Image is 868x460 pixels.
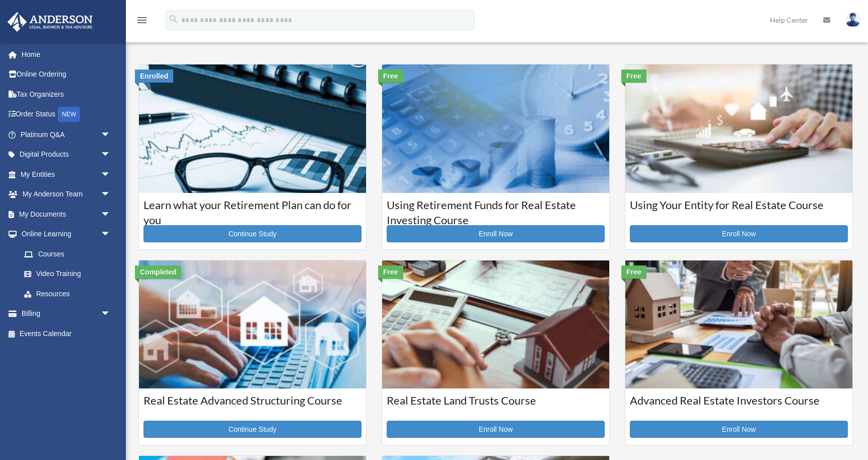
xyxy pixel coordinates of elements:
div: Free [621,70,646,83]
a: Video Training [14,264,126,284]
a: Courses [14,244,121,264]
img: Anderson Advisors Platinum Portal [5,12,96,32]
h3: Learn what your Retirement Plan can do for you [143,198,361,223]
span: arrow_drop_down [101,124,121,145]
span: arrow_drop_down [101,184,121,205]
div: Enrolled [135,70,173,83]
a: Enroll Now [387,421,605,438]
i: menu [136,14,148,26]
a: My Documentsarrow_drop_down [7,204,126,224]
i: search [168,14,179,25]
span: arrow_drop_down [101,304,121,324]
span: arrow_drop_down [101,164,121,185]
a: Continue Study [143,225,361,242]
a: Online Learningarrow_drop_down [7,224,126,244]
a: My Anderson Teamarrow_drop_down [7,184,126,205]
span: arrow_drop_down [101,204,121,225]
a: Events Calendar [7,323,126,344]
div: Completed [135,266,181,279]
a: My Entitiesarrow_drop_down [7,164,126,184]
a: Resources [14,284,126,304]
a: Billingarrow_drop_down [7,304,126,324]
div: NEW [58,107,80,122]
span: arrow_drop_down [101,145,121,165]
a: Digital Productsarrow_drop_down [7,145,126,165]
div: Free [378,266,403,279]
h3: Real Estate Land Trusts Course [387,393,605,418]
h3: Using Retirement Funds for Real Estate Investing Course [387,198,605,223]
div: Free [378,70,403,83]
a: Platinum Q&Aarrow_drop_down [7,124,126,145]
a: Tax Organizers [7,84,126,104]
a: Continue Study [143,421,361,438]
a: Home [7,44,126,64]
h3: Using Your Entity for Real Estate Course [630,198,848,223]
h3: Real Estate Advanced Structuring Course [143,393,361,418]
img: User Pic [845,13,860,27]
a: Order StatusNEW [7,104,126,125]
a: menu [136,18,148,26]
a: Enroll Now [630,421,848,438]
a: Online Ordering [7,64,126,85]
div: Free [621,266,646,279]
a: Enroll Now [630,225,848,242]
a: Enroll Now [387,225,605,242]
h3: Advanced Real Estate Investors Course [630,393,848,418]
span: arrow_drop_down [101,224,121,245]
